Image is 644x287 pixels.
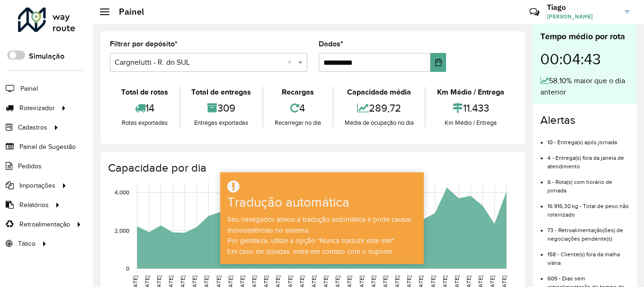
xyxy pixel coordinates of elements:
font: 10 - Entrega(s) após jornada [547,139,617,145]
font: Tempo médio por rota [540,32,625,41]
button: Escolha a data [430,53,446,72]
font: Tradução automática [227,195,349,210]
font: 309 [217,102,235,113]
font: 4 - Entrega(s) fora da janela de atendimento [547,155,624,169]
font: 16.916,30 kg - Total de peso não roteirizado [547,203,629,217]
font: 289,72 [369,102,401,113]
text: 2,000 [115,227,129,234]
font: Recargas [282,88,314,96]
font: Painel [119,6,144,17]
text: 4,000 [115,190,129,196]
font: Simulação [29,52,64,60]
text: 0 [126,265,129,271]
font: Total de entregas [191,88,251,96]
font: Painel [20,85,38,92]
font: Alertas [540,114,575,126]
font: Capacidade média [347,88,411,96]
font: Rotas exportadas [122,119,168,126]
font: Recarregar no dia [275,119,321,126]
font: Relatórios [19,201,49,209]
font: Dados [319,40,340,48]
font: 14 [145,102,154,113]
font: Importações [19,182,55,189]
font: Cadastros [18,124,47,131]
font: Roteirizador [19,104,55,112]
font: 00:04:43 [540,51,601,67]
a: Contato Rápido [524,2,545,22]
font: Tático [18,240,36,247]
font: Painel de Sugestão [19,143,76,150]
font: Km Médio / Entrega [445,119,497,126]
font: Seu navegador ativou a tradução automática e pode causar inconsistências no sistema. [227,216,412,234]
font: [PERSON_NAME] [547,13,593,20]
font: Retroalimentação [19,221,70,228]
font: 6 - Rota(s) com horário de jornada [547,179,612,193]
font: Entregas exportadas [194,119,248,126]
font: Por gentileza, utilize a opção "Nunca traduzir este site". [227,237,395,244]
font: 73 - Retroalimentação(ões) de negociações pendente(s) [547,227,623,242]
font: Em caso de dúvidas, entre em contato com o suporte. [227,248,394,255]
font: Média de ocupação no dia [345,119,414,126]
font: 11.433 [463,102,489,113]
font: Km Médio / Entrega [437,88,504,96]
font: 158 - Cliente(s) fora da malha viária [547,251,620,266]
font: Capacidade por dia [108,162,206,174]
font: Tiago [547,2,566,12]
font: Pedidos [18,163,42,170]
font: 58,10% maior que o dia anterior [540,77,625,96]
font: Total de rotas [121,88,168,96]
font: 4 [299,102,305,113]
font: Filtrar por depósito [110,40,175,48]
span: Limpar tudo [287,57,295,68]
